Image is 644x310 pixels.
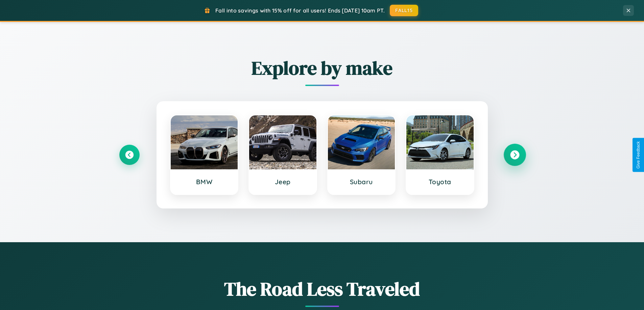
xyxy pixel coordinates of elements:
[636,141,641,169] div: Give Feedback
[390,5,418,16] button: FALL15
[119,276,525,302] h1: The Road Less Traveled
[119,55,525,81] h2: Explore by make
[413,178,467,186] h3: Toyota
[177,178,231,186] h3: BMW
[256,178,310,186] h3: Jeep
[335,178,388,186] h3: Subaru
[215,7,385,14] span: Fall into savings with 15% off for all users! Ends [DATE] 10am PT.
